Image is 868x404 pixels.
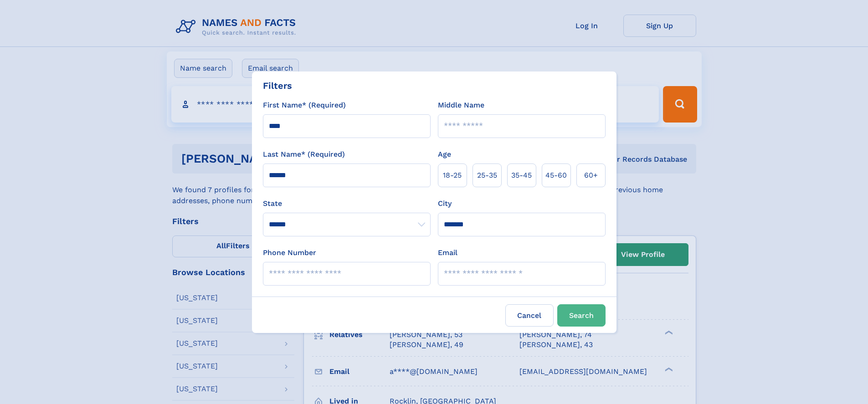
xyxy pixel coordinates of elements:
[584,170,598,181] span: 60+
[263,247,316,258] label: Phone Number
[511,170,532,181] span: 35‑45
[557,304,606,327] button: Search
[263,79,292,92] div: Filters
[263,149,345,160] label: Last Name* (Required)
[443,170,462,181] span: 18‑25
[438,100,484,111] label: Middle Name
[438,149,451,160] label: Age
[263,198,431,209] label: State
[477,170,497,181] span: 25‑35
[263,100,346,111] label: First Name* (Required)
[545,170,567,181] span: 45‑60
[438,247,457,258] label: Email
[505,304,554,327] label: Cancel
[438,198,452,209] label: City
